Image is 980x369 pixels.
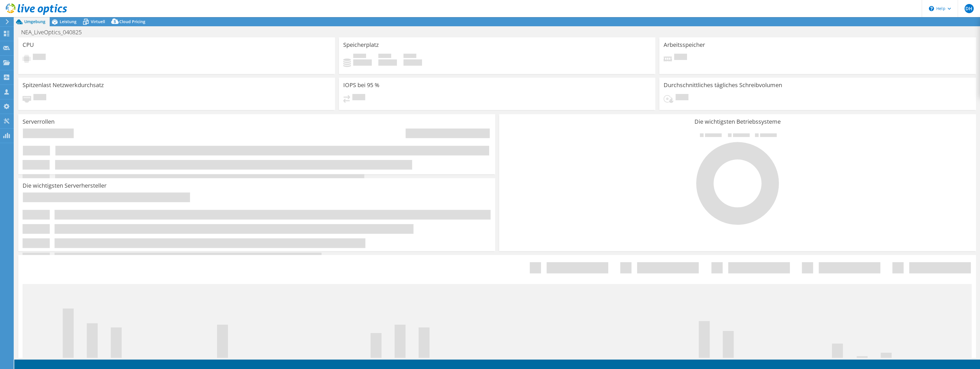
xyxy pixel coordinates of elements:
span: DH [965,4,974,13]
svg: \n [929,6,934,11]
h3: Die wichtigsten Serverhersteller [23,183,107,189]
span: Ausstehend [33,54,46,61]
span: Verfügbar [378,54,391,59]
span: Umgebung [24,19,45,24]
h3: Speicherplatz [343,42,379,48]
h3: Serverrollen [23,119,55,125]
span: Leistung [60,19,77,24]
h4: 0 GiB [378,59,397,66]
h3: IOPS bei 95 % [343,82,379,88]
span: Cloud Pricing [119,19,145,24]
span: Ausstehend [33,94,46,102]
span: Belegt [353,54,366,59]
span: Ausstehend [674,54,687,61]
h3: Die wichtigsten Betriebssysteme [503,119,972,125]
h3: Arbeitsspeicher [664,42,705,48]
h1: NEA_LiveOptics_040825 [19,29,91,35]
span: Virtuell [91,19,105,24]
span: Ausstehend [352,94,365,102]
span: Ausstehend [676,94,688,102]
h3: Durchschnittliches tägliches Schreibvolumen [664,82,782,88]
span: Insgesamt [403,54,416,59]
h4: 0 GiB [403,59,422,66]
h3: CPU [23,42,34,48]
h4: 0 GiB [353,59,372,66]
h3: Spitzenlast Netzwerkdurchsatz [23,82,104,88]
